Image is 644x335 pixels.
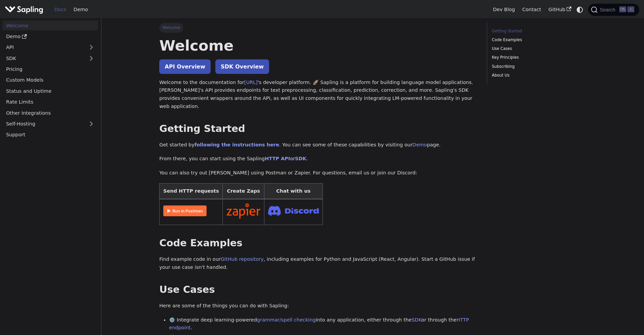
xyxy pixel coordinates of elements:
[295,156,306,161] a: SDK
[2,97,98,107] a: Rate Limits
[244,80,258,85] a: [URL]
[492,46,583,52] a: Use Cases
[221,256,264,262] a: GitHub repository
[2,64,98,74] a: Pricing
[159,284,477,296] h2: Use Cases
[159,23,183,32] span: Welcome
[264,183,323,199] th: Chat with us
[492,28,583,34] a: Getting Started
[2,86,98,96] a: Status and Uptime
[5,5,46,15] a: Sapling.ai
[5,5,43,15] img: Sapling.ai
[2,32,98,41] a: Demo
[265,156,290,161] a: HTTP API
[159,155,477,163] p: From there, you can start using the Sapling or .
[588,4,639,16] button: Search (Ctrl+K)
[257,317,316,323] a: grammar/spell checking
[2,21,98,30] a: Welcome
[160,183,223,199] th: Send HTTP requests
[159,141,477,149] p: Get started by . You can see some of these capabilities by visiting our page.
[159,59,211,74] a: API Overview
[226,203,260,219] img: Connect in Zapier
[194,142,279,147] a: following the instructions here
[159,255,477,272] p: Find example code in our , including examples for Python and JavaScript (React, Angular). Start a...
[169,316,477,332] li: ⚙️ Integrate deep learning-powered into any application, either through the or through the .
[411,317,421,323] a: SDK
[51,4,70,15] a: Docs
[159,302,477,310] p: Here are some of the things you can do with Sapling:
[223,183,264,199] th: Create Zaps
[159,79,477,111] p: Welcome to the documentation for 's developer platform. 🚀 Sapling is a platform for building lang...
[492,63,583,70] a: Subscribing
[519,4,545,15] a: Contact
[268,204,319,218] img: Join Discord
[489,4,518,15] a: Dev Blog
[2,119,98,129] a: Self-Hosting
[159,23,477,32] nav: Breadcrumbs
[2,108,98,118] a: Other Integrations
[598,7,619,12] span: Search
[2,130,98,140] a: Support
[70,4,92,15] a: Demo
[492,37,583,43] a: Code Examples
[492,54,583,61] a: Key Principles
[575,5,585,15] button: Switch between dark and light mode (currently system mode)
[163,205,207,216] img: Run in Postman
[159,169,477,177] p: You can also try out [PERSON_NAME] using Postman or Zapier. For questions, email us or join our D...
[159,237,477,249] h2: Code Examples
[2,43,85,52] a: API
[545,4,575,15] a: GitHub
[85,43,98,52] button: Expand sidebar category 'API'
[159,123,477,135] h2: Getting Started
[2,53,85,63] a: SDK
[215,59,269,74] a: SDK Overview
[159,36,477,55] h1: Welcome
[85,53,98,63] button: Expand sidebar category 'SDK'
[627,6,634,12] kbd: K
[412,142,427,147] a: Demo
[2,75,98,85] a: Custom Models
[492,72,583,79] a: About Us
